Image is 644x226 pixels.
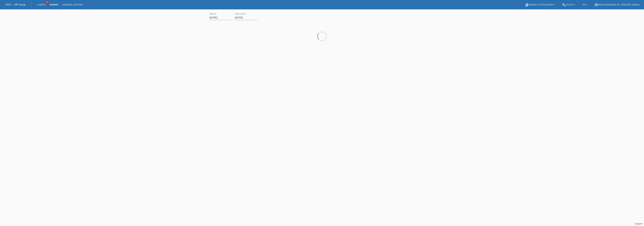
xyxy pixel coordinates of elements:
a: buildOutils ▾ [560,4,577,6]
a: Support [635,222,642,225]
a: FR ▾ [581,4,589,6]
i: build [562,3,566,7]
a: Courriel Support [60,4,85,6]
span: 23 [45,1,49,4]
a: account_circleWatchdreamer SA - [PERSON_NAME] ▾ [593,4,642,6]
a: Achats [48,4,60,6]
a: POS — MF Group [6,3,26,6]
a: bookManuel d’utilisation ▾ [523,4,556,6]
i: account_circle [594,3,598,7]
a: Clients [35,4,48,6]
i: book [525,3,529,7]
